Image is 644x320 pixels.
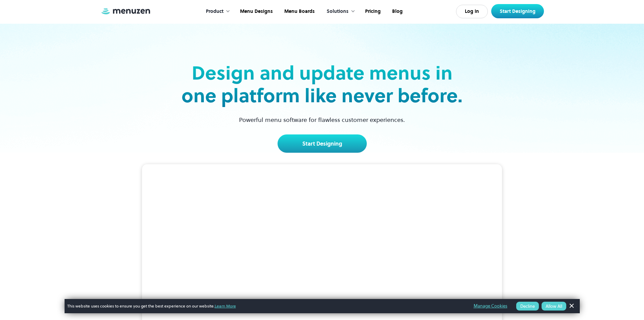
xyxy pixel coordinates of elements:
button: Allow All [542,302,566,311]
h2: Design and update menus in one platform like never before. [180,62,465,107]
a: Log In [456,5,488,18]
a: Dismiss Banner [566,301,576,311]
a: Menu Boards [278,1,320,22]
a: Start Designing [491,4,544,18]
div: Solutions [327,8,349,15]
a: Pricing [359,1,386,22]
p: Powerful menu software for flawless customer experiences. [231,115,413,124]
div: Product [206,8,223,15]
a: Blog [386,1,408,22]
a: Menu Designs [234,1,278,22]
span: This website uses cookies to ensure you get the best experience on our website. [67,303,464,309]
div: Solutions [320,1,359,22]
a: Manage Cookies [474,302,507,310]
button: Decline [516,302,539,311]
div: Product [199,1,234,22]
a: Start Designing [278,134,367,153]
a: Learn More [215,303,236,309]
